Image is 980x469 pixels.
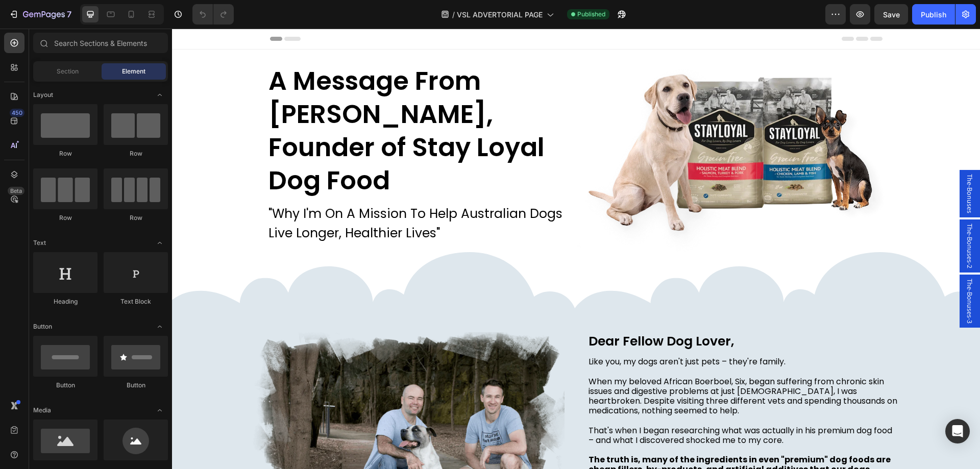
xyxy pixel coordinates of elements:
input: Search Sections & Elements [33,33,168,53]
div: Heading [33,297,97,306]
div: Row [104,149,168,158]
span: Text [33,238,46,248]
div: Open Intercom Messenger [945,419,970,443]
strong: The truth is, many of the ingredients in even "premium" dog foods are cheap fillers, by-products,... [416,425,719,456]
div: Publish [921,9,946,20]
h2: Dear Fellow Dog Lover, [415,304,728,323]
div: Undo/Redo [192,4,234,24]
span: / [452,9,455,20]
span: Toggle open [152,87,168,103]
p: Like you, my dogs aren't just pets – they're family. [416,328,727,348]
button: Publish [912,4,955,24]
span: Published [577,10,605,19]
span: Save [883,10,900,19]
span: The-Bonuses [793,145,803,185]
span: Section [57,67,79,76]
div: Button [104,381,168,390]
span: The-Bonuses-2 [793,195,803,240]
span: VSL ADVERTORIAL PAGE [457,9,543,20]
iframe: Design area [172,29,980,469]
span: Toggle open [152,235,168,251]
div: Row [33,149,97,158]
button: Save [874,4,908,24]
span: Media [33,406,51,415]
img: gempages_506784674480129130-54dc182c-0658-431b-9c38-75d8b3b724dc.webp [404,34,713,224]
p: When my beloved African Boerboel, Six, began suffering from chronic skin issues and digestive pro... [416,348,727,387]
span: The-Bonuses-3 [793,250,803,295]
span: Layout [33,90,53,100]
div: Button [33,381,97,390]
span: Element [122,67,145,76]
span: Toggle open [152,402,168,418]
div: Row [33,213,97,223]
div: Text Block [104,297,168,306]
p: 7 [67,8,71,20]
span: Button [33,322,52,331]
div: Beta [8,187,24,195]
div: 450 [10,109,24,117]
button: 7 [4,4,76,24]
div: Row [104,213,168,223]
p: "Why I'm On A Mission To Help Australian Dogs Live Longer, Healthier Lives" [96,176,393,214]
p: That's when I began researching what was actually in his premium dog food – and what I discovered... [416,397,727,416]
h2: A Message From [PERSON_NAME], Founder of Stay Loyal Dog Food [95,35,404,169]
span: Toggle open [152,318,168,335]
